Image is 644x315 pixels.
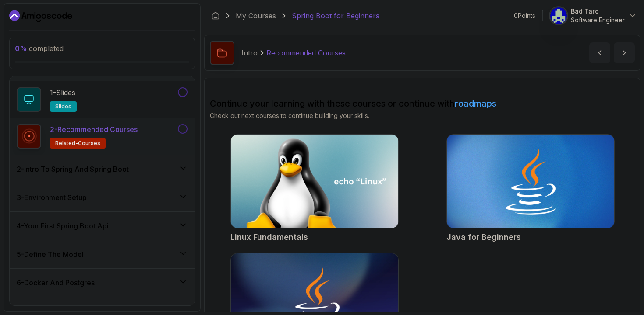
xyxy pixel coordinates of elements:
h2: Linux Fundamentals [230,231,308,243]
h3: 2 - Intro To Spring And Spring Boot [17,164,129,174]
button: 1-Slidesslides [17,87,188,112]
img: Java for Beginners card [447,135,614,228]
button: 5-Define The Model [10,240,195,268]
h3: 5 - Define The Model [17,249,84,260]
button: next content [614,42,635,63]
button: user profile imageBad TaroSoftware Engineer [550,7,637,24]
h3: 3 - Environment Setup [17,192,87,203]
p: 0 Points [514,11,535,20]
a: Dashboard [9,9,72,23]
span: slides [55,103,71,110]
p: 2 - Recommended Courses [50,124,138,135]
img: Linux Fundamentals card [231,135,398,228]
p: 1 - Slides [50,87,75,98]
button: previous content [589,42,610,63]
button: 4-Your First Spring Boot Api [10,212,195,240]
p: Intro [241,48,258,58]
a: My Courses [236,10,276,21]
button: 6-Docker And Postgres [10,269,195,297]
h2: Continue your learning with these courses or continue with [210,97,635,110]
span: related-courses [55,140,100,147]
h3: 6 - Docker And Postgres [17,277,95,288]
a: Linux Fundamentals cardLinux Fundamentals [230,134,399,243]
span: 0 % [15,44,27,53]
button: 3-Environment Setup [10,183,195,211]
h2: Java for Beginners [446,231,521,243]
p: Software Engineer [571,16,625,24]
button: 2-Recommended Coursesrelated-courses [17,124,188,149]
p: Check out next courses to continue building your skills. [210,111,635,120]
button: 2-Intro To Spring And Spring Boot [10,155,195,183]
a: Java for Beginners cardJava for Beginners [446,134,615,243]
img: user profile image [550,7,567,24]
h3: 4 - Your First Spring Boot Api [17,221,109,231]
p: Bad Taro [571,7,625,16]
p: Recommended Courses [266,48,346,58]
p: Spring Boot for Beginners [292,10,379,21]
a: roadmaps [455,98,496,109]
a: Dashboard [211,11,220,20]
span: completed [15,44,64,53]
